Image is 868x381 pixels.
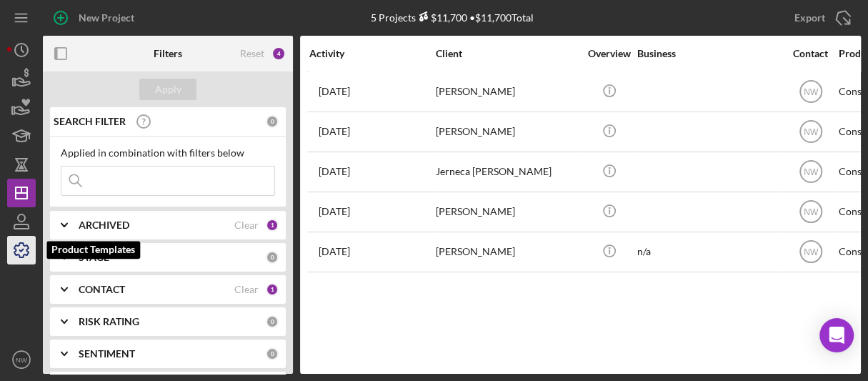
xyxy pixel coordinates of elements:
text: NW [804,87,819,97]
div: Apply [155,79,181,100]
div: 1 [266,219,279,232]
div: 5 Projects • $11,700 Total [371,11,534,24]
text: NW [804,167,819,177]
b: CONTACT [79,284,125,295]
b: STAGE [79,252,109,263]
time: 2025-09-30 21:33 [319,86,350,97]
div: Business [637,48,780,59]
div: Contact [784,48,837,59]
div: 0 [266,347,279,360]
text: NW [804,207,819,217]
button: New Project [43,4,149,32]
b: RISK RATING [79,316,139,327]
div: 0 [266,115,279,128]
div: $11,700 [416,11,467,24]
div: 1 [266,283,279,296]
b: Filters [154,48,182,59]
text: NW [804,127,819,137]
button: NW [7,345,36,374]
text: NW [16,356,28,364]
div: Jerneca [PERSON_NAME] [436,153,579,191]
div: Open Intercom Messenger [819,318,854,352]
div: Reset [240,48,264,59]
div: Export [794,4,825,32]
div: [PERSON_NAME] [436,73,579,111]
div: 0 [266,315,279,328]
div: New Project [79,4,134,32]
div: Clear [234,284,259,295]
time: 2025-09-10 22:48 [319,246,350,257]
time: 2025-09-25 21:32 [319,166,350,177]
div: [PERSON_NAME] [436,193,579,231]
b: ARCHIVED [79,219,129,231]
div: Client [436,48,579,59]
text: NW [804,247,819,257]
button: Export [780,4,861,32]
time: 2025-09-29 17:00 [319,206,350,217]
div: Activity [309,48,434,59]
b: SEARCH FILTER [54,116,126,127]
button: Apply [139,79,196,100]
div: Applied in combination with filters below [61,147,275,159]
b: SENTIMENT [79,348,135,360]
div: Overview [582,48,636,59]
div: 0 [266,251,279,264]
div: [PERSON_NAME] [436,233,579,271]
div: [PERSON_NAME] [436,113,579,151]
div: n/a [637,233,780,271]
div: Clear [234,219,259,231]
time: 2025-09-29 17:10 [319,126,350,137]
div: 4 [271,46,286,61]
